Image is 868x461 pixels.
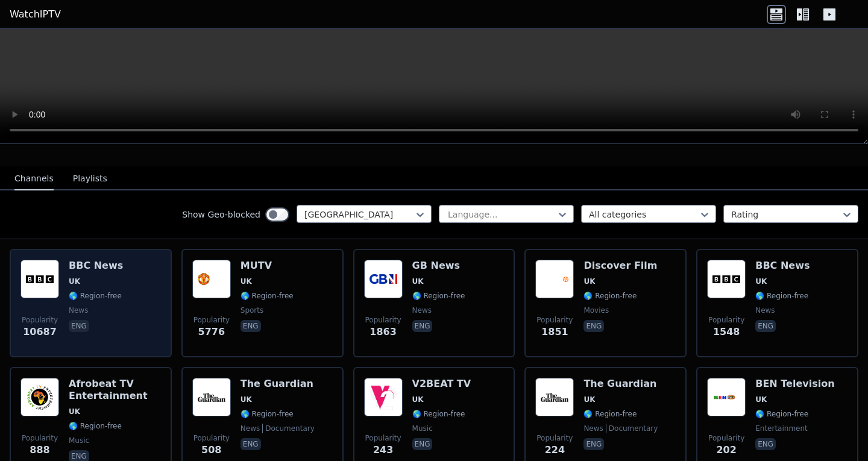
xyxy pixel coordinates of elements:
span: news [412,306,432,315]
span: music [412,424,433,433]
img: BBC News [707,260,746,298]
span: Popularity [365,433,401,443]
span: 🌎 Region-free [755,291,808,301]
h6: The Guardian [241,378,315,390]
span: UK [412,277,424,286]
span: Popularity [536,315,573,325]
h6: BBC News [69,260,123,272]
img: The Guardian [192,378,231,416]
span: news [69,306,88,315]
img: GB News [364,260,403,298]
p: eng [755,438,776,450]
span: 🌎 Region-free [69,291,122,301]
span: 🌎 Region-free [241,409,294,419]
span: 🌎 Region-free [69,421,122,431]
span: Popularity [708,433,744,443]
span: 1851 [541,325,568,339]
h6: V2BEAT TV [412,378,471,390]
span: Popularity [193,433,230,443]
a: WatchIPTV [10,7,61,22]
img: The Guardian [535,378,574,416]
span: 🌎 Region-free [241,291,294,301]
span: 🌎 Region-free [583,409,637,419]
span: 224 [545,443,565,457]
span: sports [241,306,263,315]
p: eng [69,320,89,332]
span: news [755,306,775,315]
img: BBC News [20,260,59,298]
span: 508 [201,443,221,457]
span: Popularity [708,315,744,325]
span: documentary [262,424,315,433]
span: 1548 [713,325,740,339]
span: 🌎 Region-free [412,409,465,419]
span: 1863 [370,325,397,339]
span: 🌎 Region-free [583,291,637,301]
span: 10687 [23,325,57,339]
span: 888 [30,443,49,457]
span: UK [755,277,767,286]
span: 202 [716,443,736,457]
span: UK [241,277,252,286]
span: UK [755,395,767,404]
span: UK [69,407,80,416]
span: Popularity [22,433,58,443]
h6: BEN Television [755,378,834,390]
img: MUTV [192,260,231,298]
p: eng [583,438,604,450]
span: news [241,424,260,433]
img: Afrobeat TV Entertainment [20,378,59,416]
p: eng [241,320,261,332]
p: eng [412,320,433,332]
span: 🌎 Region-free [412,291,465,301]
h6: Discover Film [583,260,657,272]
span: music [69,436,89,445]
span: 5776 [198,325,225,339]
span: 243 [373,443,393,457]
span: Popularity [22,315,58,325]
label: Show Geo-blocked [182,209,260,221]
p: eng [241,438,261,450]
p: eng [583,320,604,332]
img: Discover Film [535,260,574,298]
button: Channels [14,168,54,190]
h6: BBC News [755,260,810,272]
span: UK [241,395,252,404]
h6: The Guardian [583,378,658,390]
span: Popularity [193,315,230,325]
span: movies [583,306,609,315]
h6: MUTV [241,260,294,272]
p: eng [412,438,433,450]
span: UK [412,395,424,404]
span: UK [583,277,595,286]
h6: Afrobeat TV Entertainment [69,378,161,402]
span: news [583,424,603,433]
img: V2BEAT TV [364,378,403,416]
span: 🌎 Region-free [755,409,808,419]
span: UK [69,277,80,286]
span: entertainment [755,424,808,433]
img: BEN Television [707,378,746,416]
span: Popularity [536,433,573,443]
p: eng [755,320,776,332]
span: Popularity [365,315,401,325]
span: documentary [606,424,658,433]
span: UK [583,395,595,404]
h6: GB News [412,260,465,272]
button: Playlists [73,168,107,190]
